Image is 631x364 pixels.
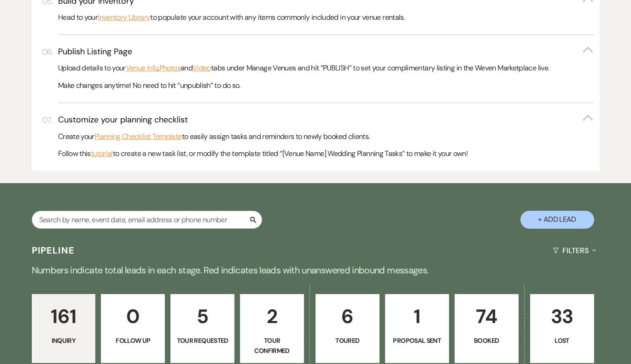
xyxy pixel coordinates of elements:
[38,335,90,346] p: Inquiry
[58,62,594,74] p: Upload details to your , and tabs under Manage Venues and hit “PUBLISH” to set your complimentary...
[98,12,150,23] a: Inventory Library
[246,335,298,356] p: Tour Confirmed
[549,238,599,263] button: Filters
[536,335,588,346] p: Lost
[159,62,181,74] a: Photos
[321,335,374,346] p: Toured
[126,62,158,74] a: Venue Info
[107,335,159,346] p: Follow Up
[176,301,228,332] p: 5
[240,294,304,363] a: 2Tour Confirmed
[32,294,96,363] a: 161Inquiry
[58,114,188,126] h3: Customize your planning checklist
[58,131,594,143] p: Create your to easily assign tasks and reminders to newly booked clients.
[321,301,374,332] p: 6
[391,335,443,346] p: Proposal Sent
[94,131,182,143] a: Planning Checklist Template
[391,301,443,332] p: 1
[455,294,519,363] a: 74Booked
[315,294,380,363] a: 6Toured
[58,80,594,92] p: Make changes anytime! No need to hit “unpublish” to do so.
[193,62,211,74] a: Video
[101,294,165,363] a: 0Follow Up
[107,301,159,332] p: 0
[176,335,228,346] p: Tour Requested
[32,211,262,229] input: Search by name, event date, email address or phone number
[58,12,594,23] p: Head to your to populate your account with any items commonly included in your venue rentals.
[520,211,594,229] button: + Add Lead
[530,294,594,363] a: 33Lost
[38,301,90,332] p: 161
[536,301,588,332] p: 33
[461,301,513,332] p: 74
[91,148,113,160] a: tutorial
[246,301,298,332] p: 2
[170,294,234,363] a: 5Tour Requested
[32,244,75,257] h3: Pipeline
[385,294,449,363] a: 1Proposal Sent
[58,46,132,58] h3: Publish Listing Page
[58,114,594,126] button: Customize your planning checklist
[58,148,594,160] p: Follow this to create a new task list, or modify the template titled “[Venue Name] Wedding Planni...
[461,335,513,346] p: Booked
[58,46,594,58] button: Publish Listing Page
